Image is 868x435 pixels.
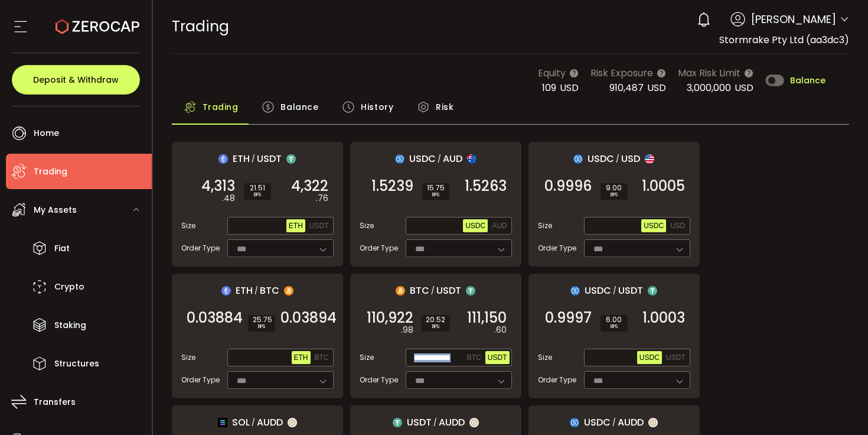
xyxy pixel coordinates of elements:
span: Risk [436,95,453,119]
span: USDT [618,283,643,298]
span: Balance [280,95,318,119]
span: USD [670,222,685,230]
button: USDC [637,351,662,364]
span: Order Type [360,375,398,385]
span: 25.75 [253,316,270,323]
span: 910,487 [609,81,644,95]
span: AUD [492,222,507,230]
em: / [433,417,437,428]
span: 4,313 [201,180,235,192]
span: 111,150 [467,312,507,324]
button: AUD [490,219,509,232]
img: eth_portfolio.svg [221,286,231,296]
span: 1.5263 [465,180,507,192]
button: BTC [312,351,331,364]
em: .98 [401,324,413,336]
em: .76 [316,192,328,204]
span: ETH [294,353,308,362]
span: Risk Exposure [590,66,653,80]
span: USD [735,81,753,95]
span: USDT [257,151,282,166]
span: Size [538,352,552,363]
span: USDC [639,353,660,362]
em: / [252,154,255,164]
em: / [431,285,435,296]
span: Crypto [54,278,84,296]
img: usdc_portfolio.svg [573,154,583,164]
img: usdt_portfolio.svg [286,154,296,164]
span: USDT [436,283,461,298]
img: usdc_portfolio.svg [570,286,580,296]
i: BPS [427,191,445,199]
span: USDC [465,222,485,230]
button: USDT [485,351,510,364]
i: BPS [426,323,445,330]
span: ETH [236,283,253,298]
span: [PERSON_NAME] [751,11,836,27]
span: USDC [588,151,614,166]
span: Structures [54,355,99,372]
span: 9.00 [605,184,623,191]
span: 3,000,000 [687,81,731,95]
em: / [613,285,616,296]
em: / [252,417,255,428]
iframe: Chat Widget [809,378,868,435]
span: BTC [410,283,429,298]
span: 0.03894 [280,312,337,324]
em: / [616,154,619,164]
img: usdt_portfolio.svg [466,286,475,296]
em: / [438,154,441,164]
span: Max Risk Limit [678,66,740,80]
em: .48 [222,192,235,204]
span: AUDD [439,415,465,430]
span: USDC [409,151,436,166]
span: USDT [666,353,686,362]
span: Trading [172,16,229,37]
span: AUDD [257,415,283,430]
img: aud_portfolio.svg [467,154,477,164]
span: Transfers [34,394,76,411]
span: Stormrake Pty Ltd (aa3dc3) [719,33,849,47]
span: Trading [34,163,67,180]
span: USDC [585,283,611,298]
button: USD [668,219,687,232]
img: usdc_portfolio.svg [395,154,404,164]
span: AUDD [618,415,644,430]
span: USDT [407,415,432,430]
button: USDC [463,219,488,232]
img: btc_portfolio.svg [284,286,293,296]
span: Size [181,352,195,363]
img: zuPXiwguUFiBOIQyqLOiXsnnNitlx7q4LCwEbLHADjIpTka+Lip0HH8D0VTrd02z+wEAAAAASUVORK5CYII= [469,418,479,427]
span: 0.9996 [544,180,592,192]
span: 109 [542,81,556,95]
span: Size [538,220,552,231]
img: sol_portfolio.png [218,418,227,427]
em: / [254,285,258,296]
span: Home [34,125,59,142]
span: 21.51 [249,184,266,191]
span: 20.52 [426,316,445,323]
img: zuPXiwguUFiBOIQyqLOiXsnnNitlx7q4LCwEbLHADjIpTka+Lip0HH8D0VTrd02z+wEAAAAASUVORK5CYII= [288,418,297,427]
span: BTC [260,283,279,298]
span: USDT [309,222,329,230]
span: USDT [488,353,507,362]
span: USDC [584,415,611,430]
span: SOL [232,415,250,430]
span: Order Type [360,243,398,254]
span: USD [621,151,640,166]
i: BPS [249,191,266,199]
span: Staking [54,317,86,334]
span: Equity [538,66,566,80]
span: USDC [644,222,664,230]
button: USDT [664,351,688,364]
button: BTC [465,351,484,364]
span: ETH [233,151,250,166]
span: Order Type [538,375,576,385]
span: AUD [443,151,462,166]
span: Trading [203,95,239,119]
span: Order Type [181,375,220,385]
i: BPS [605,191,623,199]
button: Deposit & Withdraw [12,65,140,95]
img: zuPXiwguUFiBOIQyqLOiXsnnNitlx7q4LCwEbLHADjIpTka+Lip0HH8D0VTrd02z+wEAAAAASUVORK5CYII= [648,418,658,427]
